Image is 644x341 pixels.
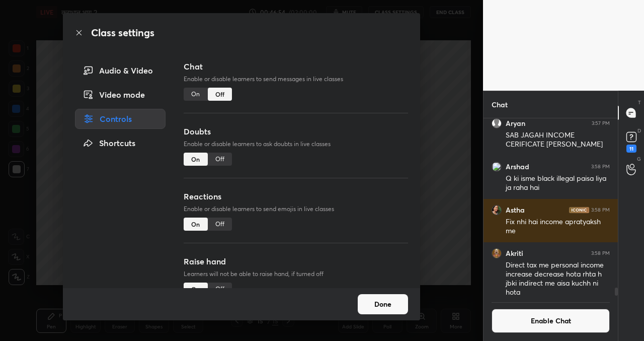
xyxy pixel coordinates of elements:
[626,145,636,153] div: 11
[637,127,641,134] p: D
[184,140,408,149] p: Enable or disable learners to ask doubts in live classes
[184,283,208,296] div: On
[184,204,408,214] p: Enable or disable learners to send emojis in live classes
[484,118,618,296] div: grid
[591,207,610,213] div: 3:58 PM
[506,119,525,128] h6: Aryan
[75,60,166,81] div: Audio & Video
[184,125,408,138] h3: Doubts
[358,294,408,314] button: Done
[184,75,408,84] p: Enable or disable learners to send messages in live classes
[184,218,208,231] div: On
[492,118,502,128] img: default.png
[208,153,232,166] div: Off
[569,207,589,213] img: iconic-dark.1390631f.png
[506,260,610,298] div: Direct tax me personal income increase decrease hota rhta h jbki indirect me aisa kuchh ni hota
[208,283,232,296] div: Off
[638,99,641,106] p: T
[75,85,166,105] div: Video mode
[506,206,525,215] h6: Astha
[591,250,610,256] div: 3:58 PM
[208,218,232,231] div: Off
[484,91,516,118] p: Chat
[184,255,408,267] h3: Raise hand
[506,162,529,171] h6: Arshad
[637,155,641,163] p: G
[184,88,208,101] div: On
[184,60,408,73] h3: Chat
[75,109,166,129] div: Controls
[184,153,208,166] div: On
[184,190,408,202] h3: Reactions
[492,248,502,258] img: 0a8da764af224b6dad66ff488135f72e.jpg
[75,133,166,153] div: Shortcuts
[91,25,154,40] h2: Class settings
[591,164,610,170] div: 3:58 PM
[184,269,408,279] p: Learners will not be able to raise hand, if turned off
[506,217,610,236] div: Fix nhi hai income apratyaksh me
[506,130,610,150] div: SAB JAGAH INCOME CERIFICATE [PERSON_NAME]
[208,88,232,101] div: Off
[506,174,610,193] div: Q ki isme black illegal paisa liya ja raha hai
[492,162,502,172] img: 3
[506,249,523,258] h6: Akriti
[492,309,610,333] button: Enable Chat
[592,120,610,126] div: 3:57 PM
[492,205,502,215] img: c4869cf7e89343dbb428b4feffedc52e.jpg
